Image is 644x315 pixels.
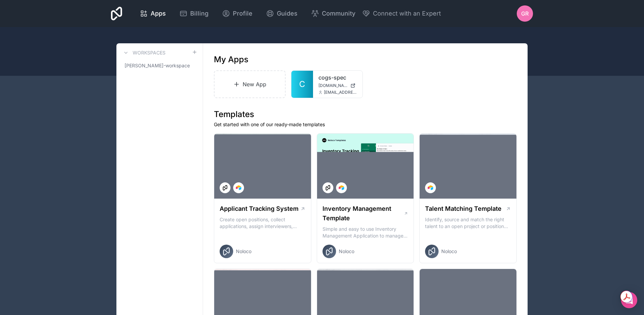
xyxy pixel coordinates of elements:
[214,70,286,98] a: New App
[122,60,197,72] a: [PERSON_NAME]-workspace
[306,6,361,21] a: Community
[220,204,298,213] h1: Applicant Tracking System
[339,185,344,190] img: Airtable Logo
[318,73,357,82] a: cogs-spec
[428,185,433,190] img: Airtable Logo
[236,185,241,190] img: Airtable Logo
[261,6,303,21] a: Guides
[323,204,404,223] h1: Inventory Management Template
[318,83,348,88] span: [DOMAIN_NAME]
[125,62,190,69] span: [PERSON_NAME]-workspace
[190,9,208,18] span: Billing
[324,90,357,95] span: [EMAIL_ADDRESS][DOMAIN_NAME]
[277,9,297,18] span: Guides
[214,109,517,120] h1: Templates
[220,216,306,230] p: Create open positions, collect applications, assign interviewers, centralise candidate feedback a...
[291,71,313,98] a: C
[133,49,165,56] h3: Workspaces
[425,204,502,213] h1: Talent Matching Template
[425,216,511,230] p: Identify, source and match the right talent to an open project or position with our Talent Matchi...
[373,9,441,18] span: Connect with an Expert
[134,6,171,21] a: Apps
[521,9,529,18] span: GR
[214,121,517,128] p: Get started with one of our ready-made templates
[217,6,258,21] a: Profile
[214,54,248,65] h1: My Apps
[233,9,252,18] span: Profile
[299,79,305,90] span: C
[322,9,355,18] span: Community
[362,9,441,18] button: Connect with an Expert
[122,49,165,57] a: Workspaces
[339,248,354,255] span: Noloco
[236,248,251,255] span: Noloco
[174,6,214,21] a: Billing
[318,83,357,88] a: [DOMAIN_NAME]
[441,248,457,255] span: Noloco
[151,9,166,18] span: Apps
[323,226,408,239] p: Simple and easy to use Inventory Management Application to manage your stock, orders and Manufact...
